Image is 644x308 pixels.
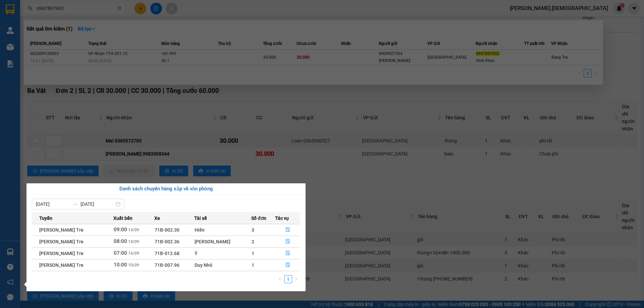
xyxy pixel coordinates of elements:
input: Từ ngày [36,200,70,208]
a: 1 [284,275,292,283]
span: 1 [252,262,254,268]
span: 14/09 [128,239,139,244]
input: Đến ngày [80,200,114,208]
span: file-done [285,251,290,256]
span: 10:00 [114,262,127,268]
div: [PERSON_NAME] [195,238,251,245]
span: 08:00 [114,238,127,244]
button: file-done [275,236,300,247]
li: Previous Page [276,275,284,283]
span: Tác vụ [275,214,289,222]
div: Hiến [195,226,251,234]
span: 71B-007.96 [155,262,179,268]
button: right [292,275,300,283]
span: file-done [285,239,290,244]
button: file-done [275,248,300,259]
button: file-done [275,260,300,270]
span: Tài xế [194,214,207,222]
span: to [72,201,78,207]
div: Duy Nhỏ [195,261,251,269]
li: 1 [284,275,292,283]
span: 71B-012.68 [155,251,179,256]
div: Ý [195,250,251,257]
div: Danh sách chuyến hàng sắp về văn phòng [32,185,300,193]
span: 14/09 [128,228,139,232]
span: [PERSON_NAME] Tre [39,262,84,268]
button: file-done [275,225,300,235]
span: 71B-002.36 [155,239,179,244]
span: Số đơn [251,214,266,222]
span: 09:00 [114,227,127,233]
span: right [294,277,298,281]
span: [PERSON_NAME] Tre [39,251,84,256]
span: file-done [285,227,290,233]
li: Next Page [292,275,300,283]
span: 3 [252,227,254,233]
span: file-done [285,262,290,268]
span: 71B-002.30 [155,227,179,233]
span: 1 [252,251,254,256]
span: 07:00 [114,250,127,256]
span: Xuất bến [113,214,132,222]
span: [PERSON_NAME] Tre [39,239,84,244]
span: swap-right [72,201,78,207]
button: left [276,275,284,283]
span: 10/09 [128,263,139,267]
span: 14/09 [128,251,139,256]
span: Xe [154,214,160,222]
span: [PERSON_NAME] Tre [39,227,84,233]
span: 2 [252,239,254,244]
span: Tuyến [39,214,52,222]
span: left [278,277,282,281]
